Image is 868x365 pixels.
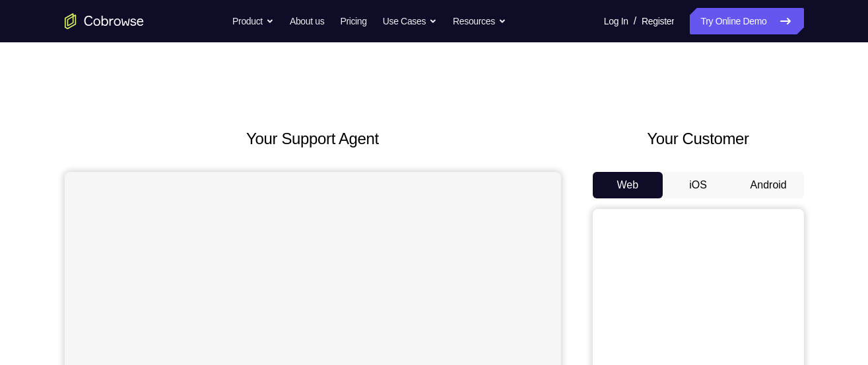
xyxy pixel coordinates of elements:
[663,172,733,198] button: iOS
[642,8,674,34] a: Register
[65,13,144,29] a: Go to the home page
[593,172,663,198] button: Web
[340,8,366,34] a: Pricing
[733,172,804,198] button: Android
[290,8,324,34] a: About us
[383,8,437,34] button: Use Cases
[593,127,804,151] h2: Your Customer
[453,8,506,34] button: Resources
[690,8,803,34] a: Try Online Demo
[604,8,628,34] a: Log In
[65,127,561,151] h2: Your Support Agent
[232,8,274,34] button: Product
[634,13,636,29] span: /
